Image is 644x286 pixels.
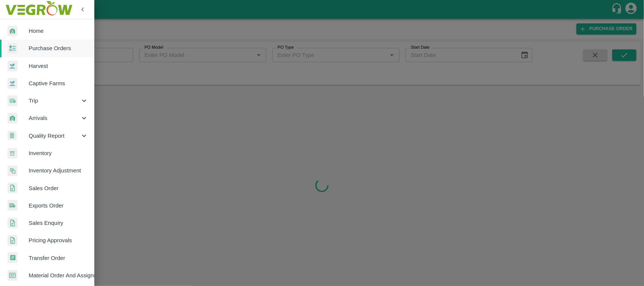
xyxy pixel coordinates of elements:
[8,26,17,37] img: whArrival
[29,62,88,70] span: Harvest
[29,254,88,262] span: Transfer Order
[8,78,17,89] img: harvest
[8,235,17,246] img: sales
[29,114,80,122] span: Arrivals
[29,271,88,280] span: Material Order And Assignment
[8,218,17,229] img: sales
[29,79,88,88] span: Captive Farms
[29,132,80,140] span: Quality Report
[8,148,17,159] img: whInventory
[8,60,17,72] img: harvest
[29,219,88,227] span: Sales Enquiry
[29,149,88,157] span: Inventory
[8,113,17,124] img: whArrival
[8,270,17,281] img: centralMaterial
[29,184,88,192] span: Sales Order
[29,97,80,105] span: Trip
[8,252,17,263] img: whTransfer
[8,183,17,194] img: sales
[8,200,17,211] img: shipments
[29,201,88,210] span: Exports Order
[8,43,17,54] img: reciept
[8,131,17,140] img: qualityReport
[8,165,17,176] img: inventory
[29,27,88,35] span: Home
[8,95,17,106] img: delivery
[29,236,88,244] span: Pricing Approvals
[29,44,88,52] span: Purchase Orders
[29,166,88,175] span: Inventory Adjustment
